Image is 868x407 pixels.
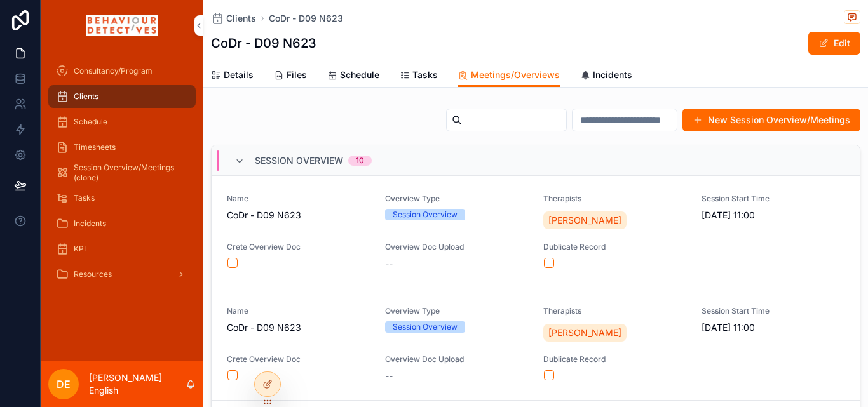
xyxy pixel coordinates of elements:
[74,244,86,254] span: KPI
[74,163,183,183] span: Session Overview/Meetings (clone)
[48,187,196,210] a: Tasks
[255,154,343,167] span: Session Overview
[86,15,158,36] img: App logo
[543,211,627,229] a: [PERSON_NAME]
[543,242,686,252] span: Dublicate Record
[808,32,860,55] button: Edit
[227,354,370,364] span: Crete Overview Doc
[393,321,458,333] div: Session Overview
[212,288,860,401] a: NameCoDr - D09 N623Overview TypeSession OverviewTherapists[PERSON_NAME]Session Start Time[DATE] 1...
[274,63,307,89] a: Files
[48,237,196,260] a: KPI
[385,257,393,270] span: --
[74,91,98,102] span: Clients
[212,176,860,288] a: NameCoDr - D09 N623Overview TypeSession OverviewTherapists[PERSON_NAME]Session Start Time[DATE] 1...
[211,12,256,25] a: Clients
[400,63,438,89] a: Tasks
[458,63,560,88] a: Meetings/Overviews
[543,324,627,342] a: [PERSON_NAME]
[74,218,106,229] span: Incidents
[543,194,686,204] span: Therapists
[48,110,196,133] a: Schedule
[548,326,621,339] span: [PERSON_NAME]
[227,242,370,252] span: Crete Overview Doc
[224,69,254,81] span: Details
[48,263,196,286] a: Resources
[702,321,844,334] span: [DATE] 11:00
[702,194,844,204] span: Session Start Time
[682,109,860,131] button: New Session Overview/Meetings
[211,34,316,52] h1: CoDr - D09 N623
[74,117,107,127] span: Schedule
[548,214,621,227] span: [PERSON_NAME]
[74,142,116,152] span: Timesheets
[385,370,393,382] span: --
[327,63,379,89] a: Schedule
[412,69,438,81] span: Tasks
[74,193,95,203] span: Tasks
[227,194,370,204] span: Name
[287,69,307,81] span: Files
[227,209,370,222] span: CoDr - D09 N623
[269,12,343,25] a: CoDr - D09 N623
[227,306,370,316] span: Name
[543,354,686,364] span: Dublicate Record
[340,69,379,81] span: Schedule
[385,242,528,252] span: Overview Doc Upload
[48,85,196,108] a: Clients
[385,354,528,364] span: Overview Doc Upload
[385,194,528,204] span: Overview Type
[74,66,153,76] span: Consultancy/Program
[48,136,196,159] a: Timesheets
[226,12,256,25] span: Clients
[702,306,844,316] span: Session Start Time
[702,209,844,222] span: [DATE] 11:00
[48,212,196,235] a: Incidents
[227,321,370,334] span: CoDr - D09 N623
[211,63,254,89] a: Details
[41,51,203,302] div: scrollable content
[593,69,632,81] span: Incidents
[74,269,112,279] span: Resources
[580,63,632,89] a: Incidents
[48,161,196,184] a: Session Overview/Meetings (clone)
[393,209,458,220] div: Session Overview
[543,306,686,316] span: Therapists
[385,306,528,316] span: Overview Type
[471,69,560,81] span: Meetings/Overviews
[89,371,186,397] p: [PERSON_NAME] English
[356,156,364,166] div: 10
[48,60,196,83] a: Consultancy/Program
[57,377,71,392] span: DE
